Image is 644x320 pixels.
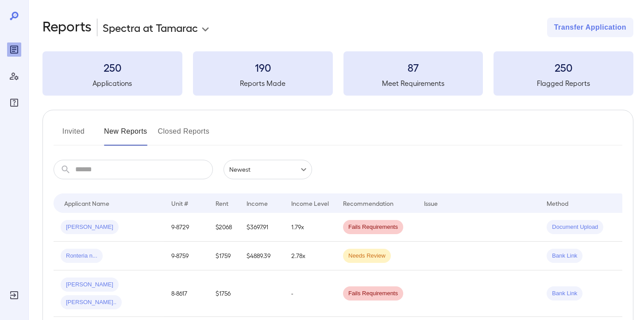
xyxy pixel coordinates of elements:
[61,223,119,231] span: [PERSON_NAME]
[284,270,336,317] td: -
[547,289,582,298] span: Bank Link
[54,124,93,146] button: Invited
[164,242,208,270] td: 9-8759
[193,60,333,74] h3: 190
[61,298,122,307] span: [PERSON_NAME]..
[284,213,336,242] td: 1.79x
[164,270,208,317] td: 8-8617
[343,289,403,298] span: Fails Requirements
[291,198,329,208] div: Income Level
[239,242,284,270] td: $4889.39
[247,198,268,208] div: Income
[171,198,188,208] div: Unit #
[7,69,21,83] div: Manage Users
[208,270,239,317] td: $1756
[343,252,391,260] span: Needs Review
[42,60,182,74] h3: 250
[164,213,208,242] td: 9-8729
[158,124,210,146] button: Closed Reports
[7,288,21,302] div: Log Out
[42,51,633,96] summary: 250Applications190Reports Made87Meet Requirements250Flagged Reports
[494,78,633,89] h5: Flagged Reports
[424,198,438,208] div: Issue
[547,18,633,37] button: Transfer Application
[224,160,312,179] div: Newest
[61,252,103,260] span: Ronteria n...
[208,242,239,270] td: $1759
[284,242,336,270] td: 2.78x
[216,198,230,208] div: Rent
[7,42,21,57] div: Reports
[343,78,483,89] h5: Meet Requirements
[208,213,239,242] td: $2068
[343,223,403,231] span: Fails Requirements
[547,198,568,208] div: Method
[42,78,182,89] h5: Applications
[7,96,21,110] div: FAQ
[494,60,633,74] h3: 250
[42,18,92,37] h2: Reports
[343,60,483,74] h3: 87
[239,213,284,242] td: $3697.91
[61,281,119,289] span: [PERSON_NAME]
[64,198,109,208] div: Applicant Name
[547,252,582,260] span: Bank Link
[193,78,333,89] h5: Reports Made
[103,20,198,35] p: Spectra at Tamarac
[547,223,603,231] span: Document Upload
[104,124,147,146] button: New Reports
[343,198,393,208] div: Recommendation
